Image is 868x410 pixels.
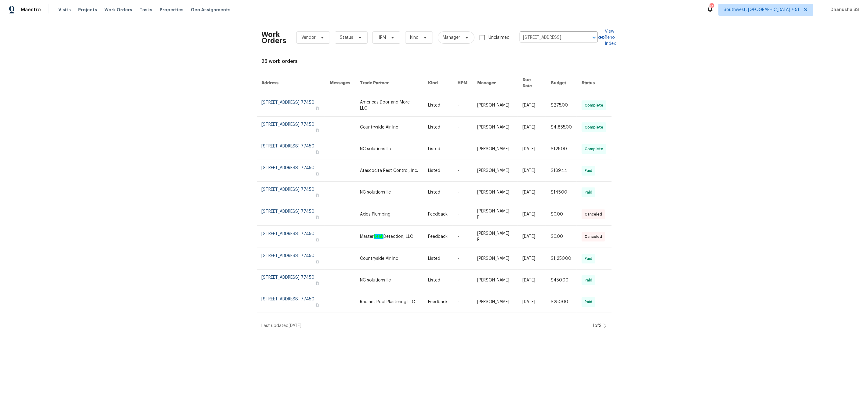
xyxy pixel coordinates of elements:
[452,203,472,226] td: -
[314,128,320,133] button: Copy Address
[325,72,355,94] th: Messages
[314,259,320,264] button: Copy Address
[423,138,452,160] td: Listed
[355,160,423,182] td: Atascocita Pest Control, Inc.
[104,7,132,13] span: Work Orders
[262,58,607,64] div: 25 work orders
[452,248,472,270] td: -
[724,7,799,13] span: Southwest, [GEOGRAPHIC_DATA] + 51
[423,182,452,203] td: Listed
[828,7,859,13] span: Dhanusha SS
[410,34,419,41] span: Kind
[289,324,302,328] span: [DATE]
[302,34,316,41] span: Vendor
[452,226,472,248] td: -
[355,270,423,291] td: NC solutions llc
[423,94,452,117] td: Listed
[452,117,472,138] td: -
[598,28,616,47] a: View Reno Index
[452,160,472,182] td: -
[340,34,354,41] span: Status
[452,72,472,94] th: HPM
[520,33,581,42] input: Enter in an address
[710,4,714,10] div: 740
[472,138,518,160] td: [PERSON_NAME]
[355,203,423,226] td: Axios Plumbing
[423,117,452,138] td: Listed
[423,248,452,270] td: Listed
[452,270,472,291] td: -
[314,237,320,242] button: Copy Address
[355,182,423,203] td: NC solutions llc
[21,7,41,13] span: Maestro
[262,323,591,329] div: Last updated
[314,106,320,111] button: Copy Address
[423,72,452,94] th: Kind
[78,7,97,13] span: Projects
[423,270,452,291] td: Listed
[355,248,423,270] td: Countryside Air Inc
[160,7,183,13] span: Properties
[443,34,460,41] span: Manager
[423,291,452,313] td: Feedback
[423,226,452,248] td: Feedback
[262,31,287,44] h2: Work Orders
[355,138,423,160] td: NC solutions llc
[577,72,611,94] th: Status
[590,33,598,42] button: Open
[191,7,231,13] span: Geo Assignments
[423,203,452,226] td: Feedback
[452,94,472,117] td: -
[472,94,518,117] td: [PERSON_NAME]
[355,94,423,117] td: Americas Door and More LLC
[593,323,602,329] div: 1 of 3
[489,34,510,41] span: Unclaimed
[472,270,518,291] td: [PERSON_NAME]
[314,302,320,308] button: Copy Address
[518,72,546,94] th: Due Date
[314,193,320,198] button: Copy Address
[314,171,320,176] button: Copy Address
[472,291,518,313] td: [PERSON_NAME]
[58,7,71,13] span: Visits
[314,281,320,286] button: Copy Address
[355,291,423,313] td: Radiant Pool Plastering LLC
[452,291,472,313] td: -
[257,72,325,94] th: Address
[472,182,518,203] td: [PERSON_NAME]
[472,248,518,270] td: [PERSON_NAME]
[378,34,386,41] span: HPM
[452,138,472,160] td: -
[140,8,152,12] span: Tasks
[355,226,423,248] td: Master Detection, LLC
[355,117,423,138] td: Countryside Air Inc
[472,203,518,226] td: [PERSON_NAME] P
[472,226,518,248] td: [PERSON_NAME] P
[314,149,320,155] button: Copy Address
[423,160,452,182] td: Listed
[472,72,518,94] th: Manager
[452,182,472,203] td: -
[546,72,577,94] th: Budget
[472,160,518,182] td: [PERSON_NAME]
[472,117,518,138] td: [PERSON_NAME]
[355,72,423,94] th: Trade Partner
[314,215,320,220] button: Copy Address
